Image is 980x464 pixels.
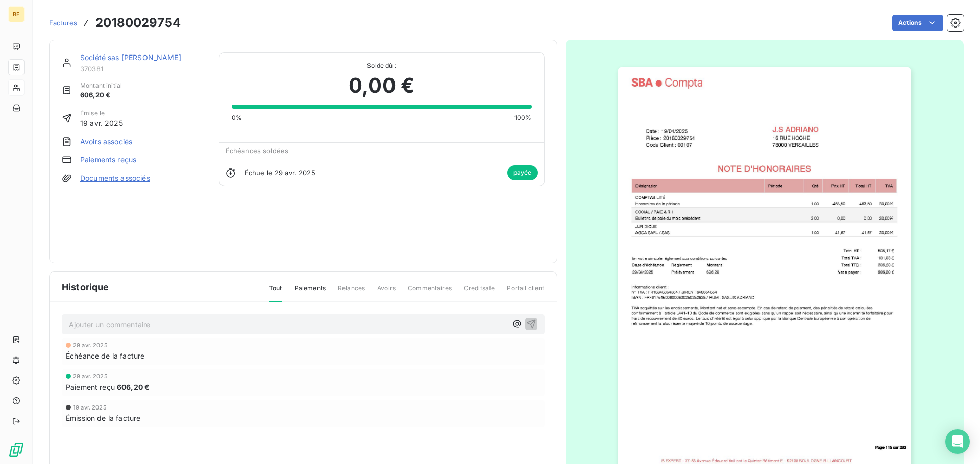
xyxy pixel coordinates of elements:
div: Open Intercom Messenger [945,429,970,454]
h3: 20180029754 [95,14,181,32]
div: BE [8,6,24,22]
a: Factures [49,18,77,28]
span: 19 avr. 2025 [73,404,107,411]
span: Historique [62,280,109,294]
a: Avoirs associés [80,137,132,147]
span: 19 avr. 2025 [80,118,123,128]
span: Paiements [295,284,326,301]
span: Avoirs [377,284,396,301]
span: Relances [338,284,365,301]
span: Portail client [507,284,544,301]
span: Échéances soldées [226,147,289,155]
span: 370381 [80,65,207,73]
span: Solde dû : [232,61,532,70]
span: payée [507,165,538,180]
span: Factures [49,19,77,27]
span: Creditsafe [464,284,495,301]
span: 29 avr. 2025 [73,342,108,348]
a: Paiements reçus [80,155,136,165]
img: Logo LeanPay [8,442,24,458]
button: Actions [892,15,943,31]
span: Montant initial [80,81,122,90]
span: Échéance de la facture [66,350,144,361]
span: Commentaires [408,284,452,301]
span: 29 avr. 2025 [73,373,108,379]
span: Émise le [80,108,123,118]
span: Tout [269,284,282,302]
span: 606,20 € [117,381,150,392]
span: 100% [514,113,532,122]
span: 0% [232,113,242,122]
span: 0,00 € [349,70,414,101]
span: 606,20 € [80,90,122,100]
span: Émission de la facture [66,413,140,423]
span: Échue le 29 avr. 2025 [244,169,315,177]
span: Paiement reçu [66,381,115,392]
a: Documents associés [80,173,150,183]
a: Société sas [PERSON_NAME] [80,53,181,62]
